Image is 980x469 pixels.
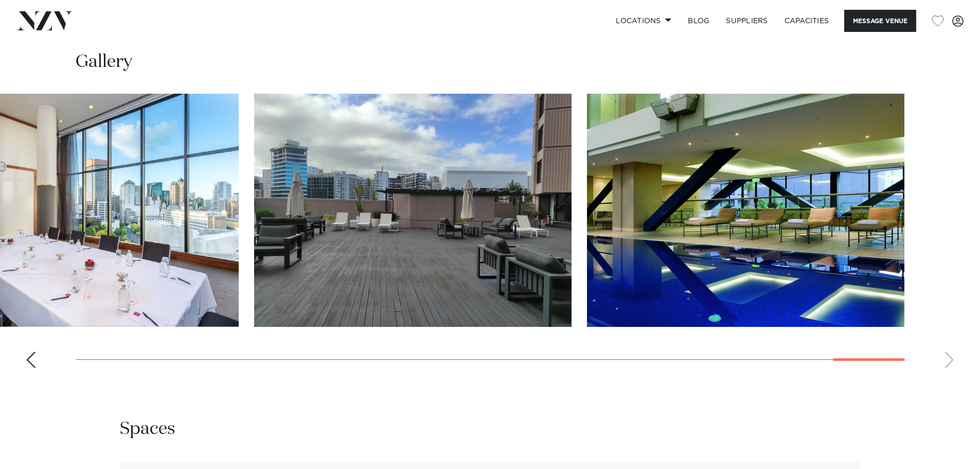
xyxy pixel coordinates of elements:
[76,50,132,74] h2: Gallery
[680,10,718,32] a: BLOG
[776,10,838,32] a: Capacities
[254,94,572,327] swiper-slide: 28 / 29
[587,94,904,327] swiper-slide: 29 / 29
[608,10,680,32] a: Locations
[718,10,776,32] a: SUPPLIERS
[120,418,175,441] h2: Spaces
[16,11,73,30] img: nzv-logo.png
[844,10,916,32] button: Message Venue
